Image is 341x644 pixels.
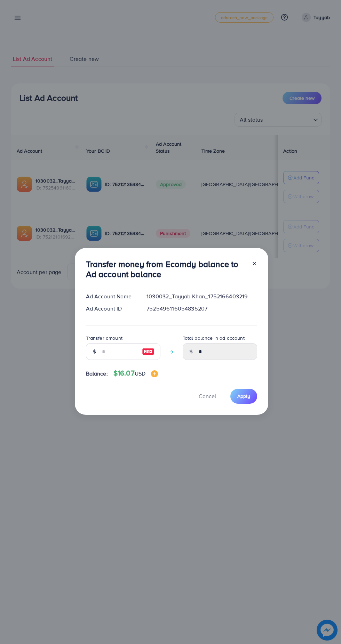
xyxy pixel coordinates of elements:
span: USD [135,370,145,377]
label: Transfer amount [86,335,122,341]
span: Cancel [199,392,216,400]
span: Balance: [86,370,108,378]
button: Cancel [190,389,225,404]
div: 1030032_Tayyab Khan_1752166403219 [141,292,262,300]
div: Ad Account Name [80,292,141,300]
span: Apply [237,393,250,400]
img: image [142,347,154,356]
label: Total balance in ad account [183,335,245,341]
h4: $16.07 [113,369,158,378]
img: image [151,370,158,377]
div: Ad Account ID [80,305,141,313]
h3: Transfer money from Ecomdy balance to Ad account balance [86,259,246,279]
div: 7525496116054835207 [141,305,262,313]
button: Apply [230,389,257,404]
